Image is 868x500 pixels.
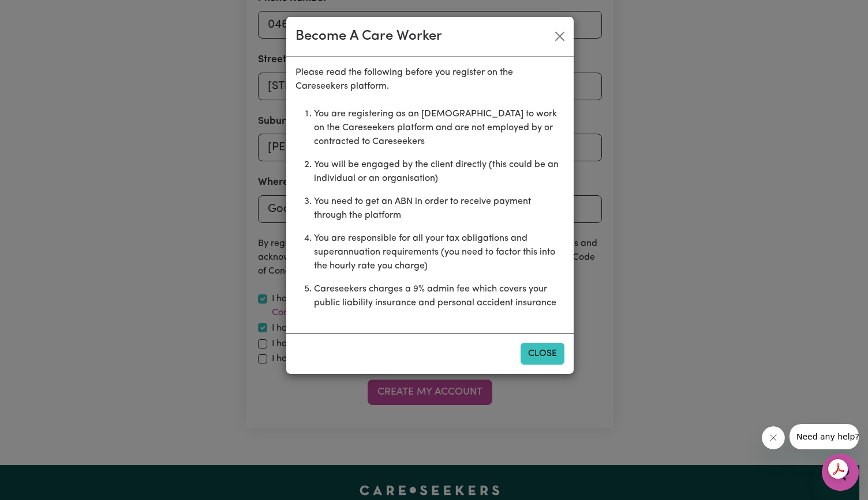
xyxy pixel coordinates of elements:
[314,278,564,315] li: Careseekers charges a 9% admin fee which covers your public liability insurance and personal acci...
[295,26,442,47] div: Become A Care Worker
[551,27,569,46] button: Close
[314,103,564,153] li: You are registering as an [DEMOGRAPHIC_DATA] to work on the Careseekers platform and are not empl...
[7,8,70,17] span: Need any help?
[314,153,564,190] li: You will be engaged by the client directly (this could be an individual or an organisation)
[762,426,785,449] iframe: Close message
[314,190,564,227] li: You need to get an ABN in order to receive payment through the platform
[314,227,564,278] li: You are responsible for all your tax obligations and superannuation requirements (you need to fac...
[822,454,859,491] iframe: Button to launch messaging window
[521,343,564,365] button: Close
[295,66,564,93] p: Please read the following before you register on the Careseekers platform.
[790,424,859,449] iframe: Message from company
